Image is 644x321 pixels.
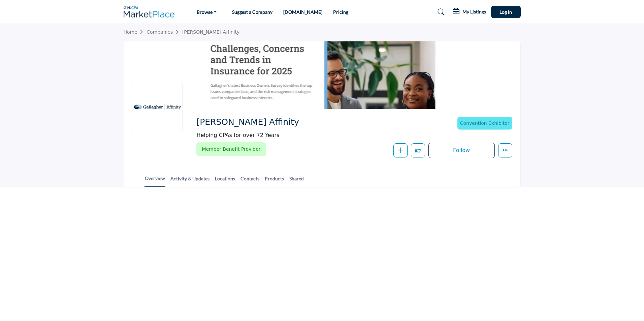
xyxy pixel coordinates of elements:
a: Companies [147,29,182,35]
div: My Listings [453,8,486,16]
span: Helping CPAs for over 72 Years [196,131,412,139]
a: Products [264,175,284,187]
a: Shared [289,175,304,187]
button: Log In [491,6,521,18]
a: Suggest a Company [232,9,272,15]
a: [DOMAIN_NAME] [283,9,322,15]
a: Activity & Updates [170,175,210,187]
a: Browse [192,7,221,17]
img: site Logo [124,6,178,17]
a: Overview [144,175,165,187]
span: Log In [500,9,512,15]
p: Convention Exhibitor [460,118,510,128]
span: Gallagher Affinity [196,117,348,128]
span: Member Benefit Provider [199,144,263,154]
a: Pricing [333,9,348,15]
h5: My Listings [462,9,486,15]
a: [PERSON_NAME] Affinity [182,29,239,35]
button: Follow [428,143,495,158]
button: More details [498,143,512,157]
button: Like [411,143,425,157]
a: Search [431,7,449,17]
a: Contacts [240,175,260,187]
a: Locations [215,175,235,187]
a: Home [124,29,147,35]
